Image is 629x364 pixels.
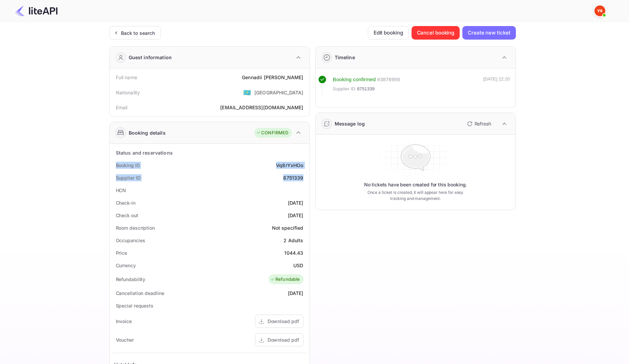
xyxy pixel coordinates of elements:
span: 8751339 [357,86,375,92]
div: Currency [116,262,136,269]
div: # 3876956 [377,76,400,84]
span: Supplier ID: [333,86,357,92]
div: Check-in [116,199,135,206]
div: Supplier ID [116,174,141,181]
div: 8751339 [283,174,303,181]
button: Edit booking [368,26,409,40]
div: Booking details [129,129,166,136]
div: Back to search [121,29,155,37]
div: Message log [335,120,365,127]
div: Room description [116,224,155,231]
span: United States [243,86,251,98]
div: HCN [116,187,126,194]
div: Refundable [270,276,300,283]
div: 1044.43 [284,249,303,256]
div: Check out [116,212,138,219]
div: [EMAIL_ADDRESS][DOMAIN_NAME] [220,104,303,111]
div: Download pdf [268,318,299,325]
div: Vq8rYxHOo [276,162,303,169]
button: Cancel booking [412,26,460,40]
div: [DATE] 22:20 [483,76,510,95]
div: USD [293,262,303,269]
div: Special requests [116,302,153,309]
img: LiteAPI Logo [15,5,58,16]
button: Create new ticket [462,26,516,40]
p: No tickets have been created for this booking. [364,181,467,188]
div: Gennadii [PERSON_NAME] [242,74,303,81]
div: Guest information [129,54,172,61]
img: Yandex Support [594,5,605,16]
div: Email [116,104,128,111]
div: Price [116,249,127,256]
div: Refundability [116,276,146,283]
div: [GEOGRAPHIC_DATA] [254,89,303,96]
div: Voucher [116,336,134,343]
div: Not specified [272,224,303,231]
div: Occupancies [116,237,145,244]
div: Booking ID [116,162,140,169]
div: Timeline [335,54,355,61]
div: Booking confirmed [333,76,376,84]
div: 2 Adults [284,237,303,244]
div: [DATE] [288,290,303,297]
div: Download pdf [268,336,299,343]
div: Full name [116,74,137,81]
p: Once a ticket is created, it will appear here for easy tracking and management. [362,189,469,202]
button: Refresh [463,118,494,129]
div: Status and reservations [116,149,173,156]
div: Invoice [116,318,132,325]
div: [DATE] [288,212,303,219]
div: [DATE] [288,199,303,206]
div: Cancellation deadline [116,290,164,297]
div: Nationality [116,89,140,96]
p: Refresh [475,120,491,127]
div: CONFIRMED [256,130,288,136]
